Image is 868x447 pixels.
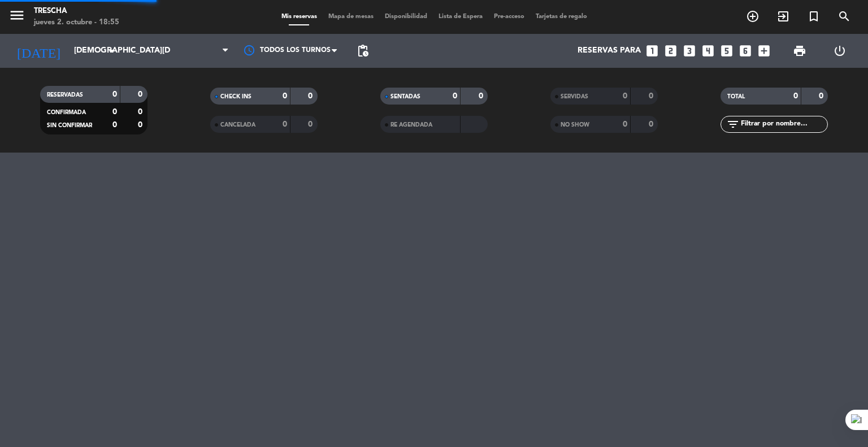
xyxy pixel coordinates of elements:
span: Disponibilidad [379,14,433,20]
span: CONFIRMADA [47,110,86,115]
i: arrow_drop_down [105,44,119,58]
div: jueves 2. octubre - 18:55 [34,17,119,28]
strong: 0 [649,92,656,100]
strong: 0 [138,121,145,129]
span: Mapa de mesas [323,14,379,20]
strong: 0 [283,120,287,128]
span: SERVIDAS [561,94,588,99]
i: looks_two [663,44,678,58]
i: search [837,10,851,23]
i: add_box [757,44,771,58]
i: turned_in_not [807,10,821,23]
strong: 0 [112,108,117,116]
span: SENTADAS [390,94,420,99]
span: Mis reservas [276,14,323,20]
strong: 0 [623,120,627,128]
i: looks_3 [682,44,697,58]
strong: 0 [138,108,145,116]
div: Trescha [34,6,119,17]
span: TOTAL [727,94,745,99]
i: filter_list [726,118,740,131]
span: CANCELADA [220,122,255,128]
span: RE AGENDADA [390,122,432,128]
strong: 0 [649,120,656,128]
span: CHECK INS [220,94,251,99]
strong: 0 [112,121,117,129]
strong: 0 [793,92,798,100]
div: LOG OUT [819,34,860,68]
span: Lista de Espera [433,14,488,20]
i: [DATE] [8,38,68,63]
span: Tarjetas de regalo [530,14,593,20]
strong: 0 [453,92,457,100]
strong: 0 [819,92,826,100]
span: pending_actions [356,44,370,58]
i: looks_one [645,44,659,58]
strong: 0 [308,120,315,128]
span: Reservas para [578,46,641,55]
span: RESERVADAS [47,92,83,98]
strong: 0 [479,92,485,100]
i: add_circle_outline [746,10,759,23]
input: Filtrar por nombre... [740,118,827,131]
strong: 0 [283,92,287,100]
button: menu [8,7,25,28]
strong: 0 [308,92,315,100]
i: looks_4 [701,44,715,58]
span: print [793,44,806,58]
i: looks_6 [738,44,753,58]
span: SIN CONFIRMAR [47,123,92,128]
i: menu [8,7,25,24]
span: Pre-acceso [488,14,530,20]
strong: 0 [138,90,145,98]
i: exit_to_app [776,10,790,23]
strong: 0 [112,90,117,98]
span: NO SHOW [561,122,589,128]
i: looks_5 [719,44,734,58]
strong: 0 [623,92,627,100]
i: power_settings_new [833,44,847,58]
